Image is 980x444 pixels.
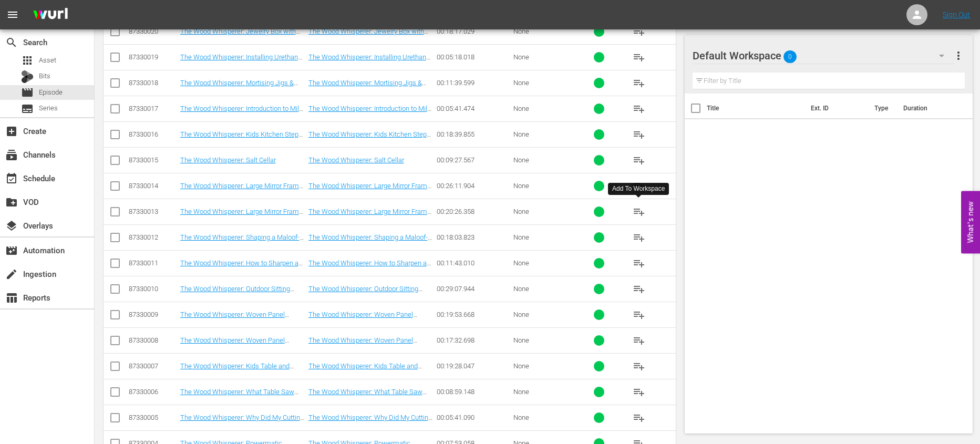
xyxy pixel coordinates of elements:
div: None [513,233,572,241]
div: 87330014 [129,182,177,190]
span: Series [39,103,58,113]
span: playlist_add [633,334,645,347]
a: The Wood Whisperer: Salt Cellar [308,156,404,164]
img: ans4CAIJ8jUAAAAAAAAAAAAAAAAAAAAAAAAgQb4GAAAAAAAAAAAAAAAAAAAAAAAAJMjXAAAAAAAAAAAAAAAAAAAAAAAAgAT5G... [25,3,76,27]
th: Type [868,94,897,123]
div: 87330020 [129,27,177,35]
div: 00:18:39.855 [437,130,510,138]
a: Sign Out [943,11,970,19]
a: The Wood Whisperer: Introduction to Milk Paint [180,105,303,120]
a: The Wood Whisperer: Large Mirror Frame Part 2 [180,208,303,223]
span: playlist_add [633,102,645,115]
span: playlist_add [633,205,645,218]
div: 87330018 [129,79,177,87]
div: 00:17:32.698 [437,336,510,344]
div: 87330011 [129,259,177,267]
div: 00:11:43.010 [437,259,510,267]
a: The Wood Whisperer: Kids Table and Chair Set [308,362,422,378]
span: menu [6,8,19,21]
div: 00:20:26.358 [437,208,510,215]
button: playlist_add [626,328,652,353]
div: 87330015 [129,156,177,164]
div: 87330017 [129,105,177,112]
div: None [513,388,572,396]
a: The Wood Whisperer: Kids Kitchen Step Stool [308,130,431,146]
span: Episode [39,87,63,98]
span: playlist_add [633,128,645,141]
th: Ext. ID [804,94,869,123]
button: playlist_add [626,302,652,327]
div: 00:05:41.474 [437,105,510,112]
div: None [513,208,572,215]
th: Title [707,94,804,123]
div: None [513,27,572,35]
div: 87330010 [129,285,177,293]
span: playlist_add [633,283,645,295]
a: The Wood Whisperer: Woven Panel Rolling Hamper Part 2 [308,336,417,352]
div: 87330012 [129,233,177,241]
span: Automation [5,244,18,257]
div: 87330006 [129,388,177,396]
a: The Wood Whisperer: Shaping a Maloof-Inspired Rocker Spindle [308,233,432,249]
span: playlist_add [633,25,645,38]
div: 87330013 [129,208,177,215]
span: Ingestion [5,268,18,281]
a: The Wood Whisperer: Installing Urethane Bandsaw Tires [180,53,302,69]
button: playlist_add [626,225,652,250]
a: The Wood Whisperer: Woven Panel Rolling Hamper Part 1 [308,311,417,326]
th: Duration [897,94,960,123]
span: playlist_add [633,231,645,244]
div: 00:09:27.567 [437,156,510,164]
button: playlist_add [626,70,652,96]
div: 00:18:17.029 [437,27,510,35]
span: Bits [39,71,50,81]
span: playlist_add [633,411,645,424]
a: The Wood Whisperer: Mortising Jigs & Through Mortises [308,79,426,95]
a: The Wood Whisperer: Introduction to Milk Paint [308,105,431,120]
div: 00:05:18.018 [437,53,510,61]
span: Overlays [5,220,18,232]
div: None [513,130,572,138]
a: The Wood Whisperer: Large Mirror Frame Part 1 [308,182,431,198]
span: 0 [783,46,797,68]
div: 00:19:28.047 [437,362,510,370]
div: 87330005 [129,414,177,421]
span: playlist_add [633,360,645,373]
span: Asset [39,55,56,66]
div: 00:05:41.090 [437,414,510,421]
a: The Wood Whisperer: Large Mirror Frame Part 1 [180,182,303,198]
a: The Wood Whisperer: How to Sharpen a Gooseneck Scraper [180,259,303,275]
div: 87330007 [129,362,177,370]
div: None [513,53,572,61]
a: The Wood Whisperer: Kids Kitchen Step Stool [180,130,303,146]
button: Open Feedback Widget [961,191,980,253]
a: The Wood Whisperer: Large Mirror Frame Part 2 [308,208,431,223]
a: The Wood Whisperer: Woven Panel Rolling Hamper Part 1 [180,311,289,326]
button: playlist_add [626,173,652,199]
button: playlist_add [626,45,652,70]
a: The Wood Whisperer: How to Sharpen a Gooseneck Scraper [308,259,431,275]
div: None [513,336,572,344]
span: Channels [5,149,18,161]
div: None [513,285,572,293]
div: 87330016 [129,130,177,138]
div: 00:11:39.599 [437,79,510,87]
div: 87330009 [129,311,177,318]
span: VOD [5,196,18,209]
span: Episode [21,86,34,99]
div: None [513,259,572,267]
div: Default Workspace [693,41,954,70]
button: playlist_add [626,276,652,302]
a: The Wood Whisperer: Outdoor Sitting Bench [180,285,294,301]
button: playlist_add [626,122,652,147]
a: The Wood Whisperer: What Table Saw Should I Buy? [180,388,298,404]
span: playlist_add [633,257,645,270]
span: Schedule [5,172,18,185]
button: playlist_add [626,96,652,121]
div: None [513,79,572,87]
div: None [513,362,572,370]
div: None [513,105,572,112]
div: Add To Workspace [612,184,665,193]
a: The Wood Whisperer: What Table Saw Should I Buy? [308,388,427,404]
span: Search [5,36,18,49]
